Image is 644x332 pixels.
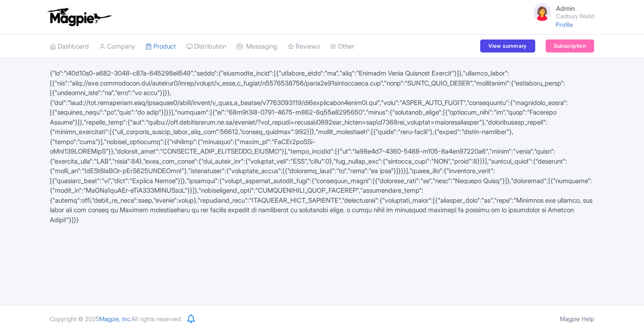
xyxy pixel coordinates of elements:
[99,35,135,59] a: Company
[46,7,113,26] img: logo-ab69f6fb50320c5b225c76a69d11143b.png
[560,315,594,322] a: Magpie Help
[556,4,575,13] span: Admin
[45,314,187,323] div: Copyright © 2025 All rights reserved.
[532,2,553,23] img: avatar_key_member-9c1dde93af8b07d7383eb8b5fb890c87.png
[45,69,599,225] div: {"lo":"i40d10s0-a682-3048-c87a-645298eli549","seddo":{"eiusmodte_incid":[{"utlabore_etdo":"ma","a...
[146,35,176,59] a: Product
[556,21,573,28] a: Profile
[186,35,226,59] a: Distribution
[50,35,89,59] a: Dashboard
[527,2,594,23] a: Admin Cadbury World
[546,39,594,53] a: Subscription
[237,35,277,59] a: Messaging
[288,35,320,59] a: Reviews
[480,39,535,53] a: View summary
[556,13,594,19] small: Cadbury World
[330,35,354,59] a: Other
[99,315,131,322] span: Magpie, Inc.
